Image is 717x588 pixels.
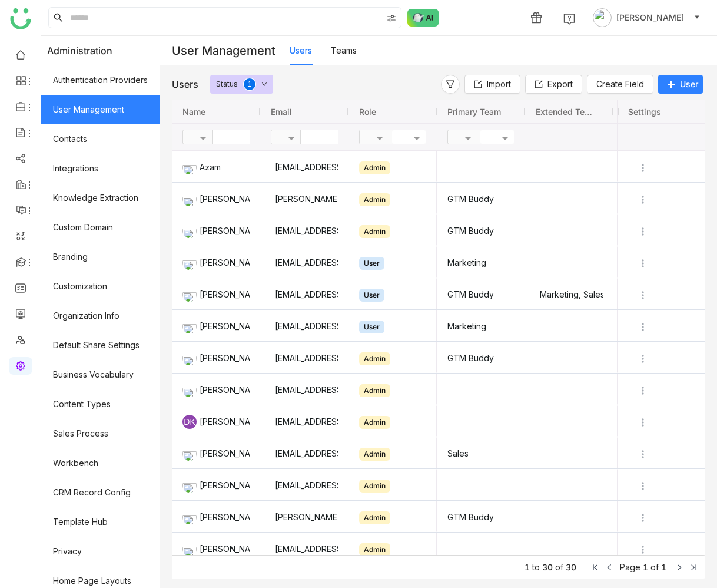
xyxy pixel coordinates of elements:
[596,78,644,91] span: Create Field
[271,247,338,278] div: [EMAIL_ADDRESS][DOMAIN_NAME]
[172,405,260,437] div: Press SPACE to select this row.
[216,75,238,94] div: Status
[172,374,260,405] div: Press SPACE to select this row.
[566,562,576,572] span: 30
[271,279,338,310] div: [EMAIL_ADDRESS]
[536,279,603,310] div: Marketing, Sales
[172,246,260,278] div: Press SPACE to select this row.
[359,161,390,174] div: Admin
[359,225,390,238] div: Admin
[271,107,292,117] span: Email
[616,11,684,24] span: [PERSON_NAME]
[617,501,705,533] div: Press SPACE to select this row.
[182,183,250,214] div: [PERSON_NAME]
[617,342,705,374] div: Press SPACE to select this row.
[617,533,705,564] div: Press SPACE to select this row.
[447,310,514,342] gtmb-cell-renderer: Marketing
[182,107,205,117] span: Name
[182,501,250,533] div: [PERSON_NAME]
[182,151,250,183] div: Azam
[617,278,705,310] div: Press SPACE to select this row.
[637,480,649,492] img: more.svg
[617,374,705,405] div: Press SPACE to select this row.
[620,562,640,572] span: Page
[617,405,705,437] div: Press SPACE to select this row.
[617,151,705,183] div: Press SPACE to select this row.
[172,342,260,374] div: Press SPACE to select this row.
[271,438,338,469] div: [EMAIL_ADDRESS]
[160,37,290,65] div: User Management
[637,385,649,397] img: more.svg
[182,542,197,556] img: 68e4bc691036bc4420a2556a
[182,406,250,437] div: [PERSON_NAME]
[331,45,357,55] a: Teams
[637,417,649,428] img: more.svg
[643,562,648,572] span: 1
[182,224,197,238] img: 61307121755ca5673e314e4d
[41,301,160,331] a: Organization Info
[359,416,390,429] div: Admin
[271,151,338,183] div: [EMAIL_ADDRESS]
[41,124,160,154] a: Contacts
[680,78,698,90] span: User
[617,246,705,278] div: Press SPACE to select this row.
[387,14,396,23] img: search-type.svg
[447,342,514,374] gtmb-cell-renderer: GTM Buddy
[637,512,649,524] img: more.svg
[182,279,250,310] div: [PERSON_NAME]
[271,470,338,501] div: [EMAIL_ADDRESS]
[590,8,703,27] button: [PERSON_NAME]
[182,192,197,206] img: 65e18fe510d89361be49e72a
[182,247,250,278] div: [PERSON_NAME]
[658,75,703,94] button: User
[172,78,198,90] div: Users
[617,214,705,246] div: Press SPACE to select this row.
[182,510,197,524] img: 6444c2788ecb95174944c32e
[10,8,31,29] img: logo
[41,183,160,213] a: Knowledge Extraction
[617,469,705,501] div: Press SPACE to select this row.
[182,533,250,564] div: [PERSON_NAME]
[359,543,390,556] div: Admin
[182,288,197,302] img: 68775ba19e7dd04377ec24d7
[359,193,390,206] div: Admin
[359,448,390,461] div: Admin
[172,501,260,533] div: Press SPACE to select this row.
[182,447,197,461] img: 645090ea6b2d153120ef2a28
[41,65,160,95] a: Authentication Providers
[547,78,573,91] span: Export
[172,533,260,564] div: Press SPACE to select this row.
[359,511,390,524] div: Admin
[182,415,197,429] div: DK
[182,160,197,174] img: 674d89a9214ab7245c729511
[637,162,649,174] img: more.svg
[182,342,250,374] div: [PERSON_NAME]
[271,310,338,342] div: [EMAIL_ADDRESS][DOMAIN_NAME]
[41,478,160,507] a: CRM Record Config
[247,78,252,90] p: 1
[447,279,514,310] gtmb-cell-renderer: GTM Buddy
[637,289,649,301] img: more.svg
[271,183,338,214] div: [PERSON_NAME][EMAIL_ADDRESS]
[587,75,653,94] button: Create Field
[542,562,553,572] span: 30
[172,183,260,214] div: Press SPACE to select this row.
[525,562,530,572] span: 1
[661,562,666,572] span: 1
[464,75,520,94] button: Import
[41,389,160,419] a: Content Types
[637,194,649,206] img: more.svg
[271,215,338,246] div: [EMAIL_ADDRESS]
[172,214,260,246] div: Press SPACE to select this row.
[182,374,250,405] div: [PERSON_NAME]
[487,78,511,91] span: Import
[41,507,160,537] a: Template Hub
[41,537,160,566] a: Privacy
[41,331,160,360] a: Default Share Settings
[359,107,376,117] span: Role
[182,215,250,246] div: [PERSON_NAME]
[359,321,384,333] div: User
[271,501,338,533] div: [PERSON_NAME][EMAIL_ADDRESS]
[637,257,649,269] img: more.svg
[617,437,705,469] div: Press SPACE to select this row.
